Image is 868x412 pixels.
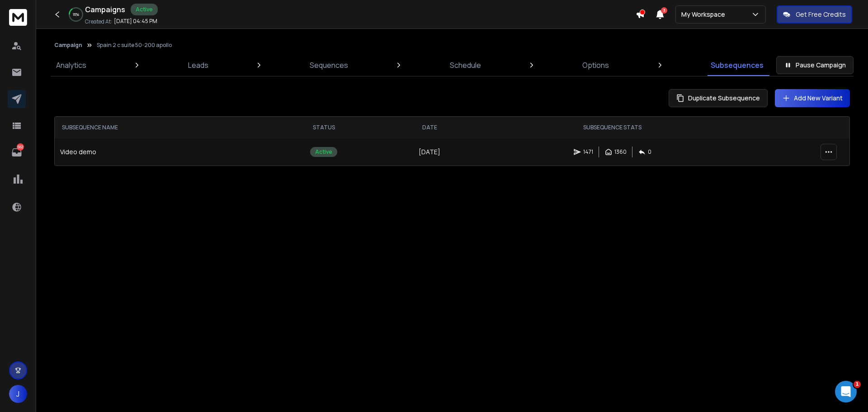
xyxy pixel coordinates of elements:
p: Schedule [450,60,481,71]
p: 0 [648,148,651,156]
a: 562 [8,143,26,161]
a: Leads [183,54,214,76]
a: Sequences [304,54,354,76]
td: [DATE] [381,138,478,166]
button: Pause Campaign [776,56,854,74]
a: Schedule [444,54,486,76]
span: 3 [661,7,667,14]
th: DATE [381,117,478,138]
button: Add New Variant [775,89,850,107]
a: Subsequences [705,54,769,76]
button: J [9,385,27,403]
button: Get Free Credits [777,5,852,24]
p: Created At: [85,18,112,25]
th: SUBSEQUENCE STATS [479,117,746,138]
a: Options [577,54,614,76]
th: STATUS [267,117,381,138]
p: Leads [188,60,208,71]
p: Spain 2 c suite 50-200 apollo [97,42,172,49]
p: Subsequences [711,60,764,71]
td: Video demo [55,138,267,166]
div: Active [310,147,337,157]
p: Sequences [310,60,348,71]
button: Campaign [54,42,82,49]
p: Get Free Credits [796,10,846,19]
span: 1 [854,381,861,388]
p: 562 [17,143,24,151]
a: Analytics [51,54,92,76]
p: My Workspace [681,10,729,19]
div: Active [131,4,158,15]
p: 1360 [614,148,627,156]
button: Duplicate Subsequence [669,89,768,107]
th: SUBSEQUENCE NAME [55,117,267,138]
p: 16 % [73,12,79,17]
p: Analytics [56,60,86,71]
p: Options [582,60,609,71]
h1: Campaigns [85,4,125,15]
p: 1471 [583,148,593,156]
p: [DATE] 04:45 PM [114,18,157,25]
iframe: Intercom live chat [835,381,857,403]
